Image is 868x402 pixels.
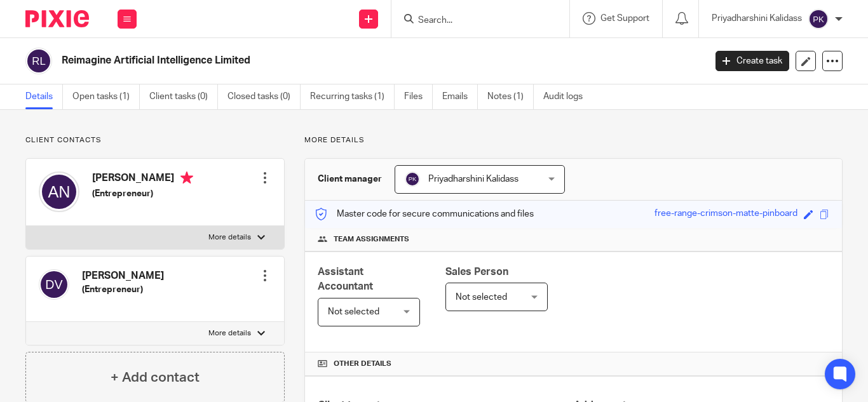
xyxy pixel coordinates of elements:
[39,269,69,300] img: svg%3E
[25,135,285,145] p: Client contacts
[25,84,63,109] a: Details
[404,84,433,109] a: Files
[82,269,164,283] h4: [PERSON_NAME]
[227,84,301,109] a: Closed tasks (0)
[600,14,649,23] span: Get Support
[405,171,420,187] img: svg%3E
[315,208,534,220] p: Master code for secure communications and files
[715,51,789,71] a: Create task
[808,9,829,29] img: svg%3E
[208,328,251,338] p: More details
[25,10,89,27] img: Pixie
[310,84,395,109] a: Recurring tasks (1)
[92,187,193,200] h5: (Entrepreneur)
[543,84,592,109] a: Audit logs
[318,173,382,185] h3: Client manager
[417,15,531,27] input: Search
[92,171,193,187] h4: [PERSON_NAME]
[328,307,379,316] span: Not selected
[712,12,802,25] p: Priyadharshini Kalidass
[72,84,140,109] a: Open tasks (1)
[82,283,164,296] h5: (Entrepreneur)
[25,48,52,74] img: svg%3E
[180,171,193,184] i: Primary
[334,359,391,369] span: Other details
[428,175,519,184] span: Priyadharshini Kalidass
[318,267,373,291] span: Assistant Accountant
[39,171,79,212] img: svg%3E
[208,232,251,243] p: More details
[442,84,478,109] a: Emails
[487,84,534,109] a: Notes (1)
[334,234,409,245] span: Team assignments
[304,135,843,145] p: More details
[149,84,218,109] a: Client tasks (0)
[445,267,508,277] span: Sales Person
[654,207,797,222] div: free-range-crimson-matte-pinboard
[111,368,200,387] h4: + Add contact
[62,54,569,67] h2: Reimagine Artificial Intelligence Limited
[456,293,507,302] span: Not selected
